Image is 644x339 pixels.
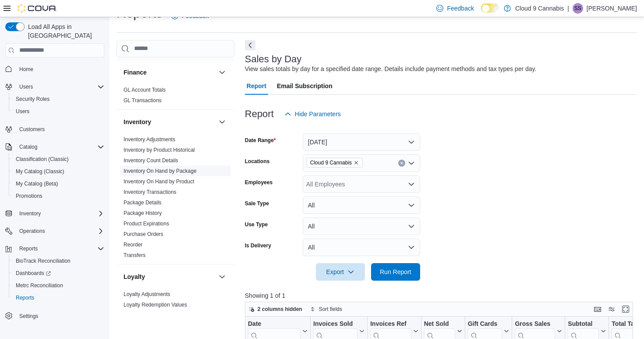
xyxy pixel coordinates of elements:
button: Open list of options [408,160,415,167]
a: My Catalog (Beta) [12,178,62,189]
button: Inventory [124,118,215,126]
a: Classification (Classic) [12,154,72,164]
a: GL Transactions [124,97,162,103]
button: Users [9,105,108,118]
a: Inventory Transactions [124,189,177,195]
div: Inventory [117,134,234,264]
img: Cova [18,4,57,13]
p: | [567,3,569,14]
span: Users [16,108,29,115]
span: My Catalog (Beta) [12,178,104,189]
span: Sort fields [319,306,342,313]
span: Run Report [380,268,411,276]
button: Home [2,63,108,75]
span: Home [16,64,104,75]
div: Loyalty [117,289,234,314]
a: Metrc Reconciliation [12,280,67,291]
a: Loyalty Redemption Values [124,302,187,308]
span: Reports [12,293,104,303]
button: Run Report [371,263,420,281]
span: BioTrack Reconciliation [16,257,71,264]
span: Metrc Reconciliation [16,282,63,289]
button: Customers [2,123,108,136]
span: Operations [19,228,45,235]
button: My Catalog (Beta) [9,178,108,190]
button: Sort fields [307,304,346,314]
span: Settings [19,313,38,320]
span: My Catalog (Beta) [16,180,58,187]
span: Users [16,82,104,92]
button: All [303,196,420,214]
a: Inventory Adjustments [124,136,175,143]
button: Users [16,82,36,92]
a: Users [12,106,33,117]
button: Catalog [16,142,41,152]
span: Customers [16,124,104,135]
p: Cloud 9 Cannabis [515,3,564,14]
button: Catalog [2,141,108,153]
a: Dashboards [12,268,54,278]
span: Classification (Classic) [12,154,104,164]
span: Cloud 9 Cannabis [310,158,352,167]
div: Gross Sales [515,320,555,328]
a: Inventory On Hand by Package [124,168,197,174]
a: Security Roles [12,94,53,104]
button: Security Roles [9,93,108,105]
a: BioTrack Reconciliation [12,256,74,266]
button: Finance [217,67,227,78]
span: Hide Parameters [295,110,341,118]
div: Invoices Sold [313,320,357,328]
span: My Catalog (Classic) [16,168,64,175]
button: Next [245,40,255,50]
div: Finance [117,85,234,109]
div: Sarbjot Singh [573,3,583,14]
p: [PERSON_NAME] [587,3,637,14]
a: Inventory by Product Historical [124,147,195,153]
button: All [303,239,420,256]
a: Transfers [124,252,145,258]
h3: Sales by Day [245,54,302,64]
h3: Inventory [124,118,151,126]
button: BioTrack Reconciliation [9,255,108,267]
button: Keyboard shortcuts [592,304,603,314]
button: Operations [2,225,108,237]
a: Settings [16,311,42,321]
button: Export [316,263,365,281]
button: All [303,218,420,235]
span: Report [247,77,266,95]
a: Package Details [124,200,162,206]
span: 2 columns hidden [258,306,302,313]
a: Promotions [12,191,46,201]
button: Metrc Reconciliation [9,279,108,292]
span: Feedback [447,4,474,13]
button: 2 columns hidden [245,304,306,314]
button: My Catalog (Classic) [9,165,108,178]
span: Cloud 9 Cannabis [306,158,363,168]
div: Net Sold [424,320,455,328]
button: Enter fullscreen [620,304,631,314]
span: My Catalog (Classic) [12,166,104,177]
span: Security Roles [12,94,104,104]
button: Finance [124,68,215,77]
div: View sales totals by day for a specified date range. Details include payment methods and tax type... [245,64,537,74]
button: Promotions [9,190,108,202]
button: Classification (Classic) [9,153,108,165]
div: Date [248,320,301,328]
span: Reports [16,294,34,301]
a: Inventory On Hand by Product [124,178,194,185]
button: Display options [606,304,617,314]
a: Home [16,64,37,75]
h3: Finance [124,68,147,77]
span: Catalog [19,143,37,150]
span: Security Roles [16,96,50,103]
span: Dashboards [12,268,104,278]
button: Hide Parameters [281,105,344,123]
span: Email Subscription [277,77,333,95]
span: Inventory [16,208,104,219]
span: Promotions [12,191,104,201]
button: Open list of options [408,181,415,188]
button: Users [2,81,108,93]
h3: Report [245,109,274,119]
button: Operations [16,226,49,236]
div: Subtotal [568,320,599,328]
